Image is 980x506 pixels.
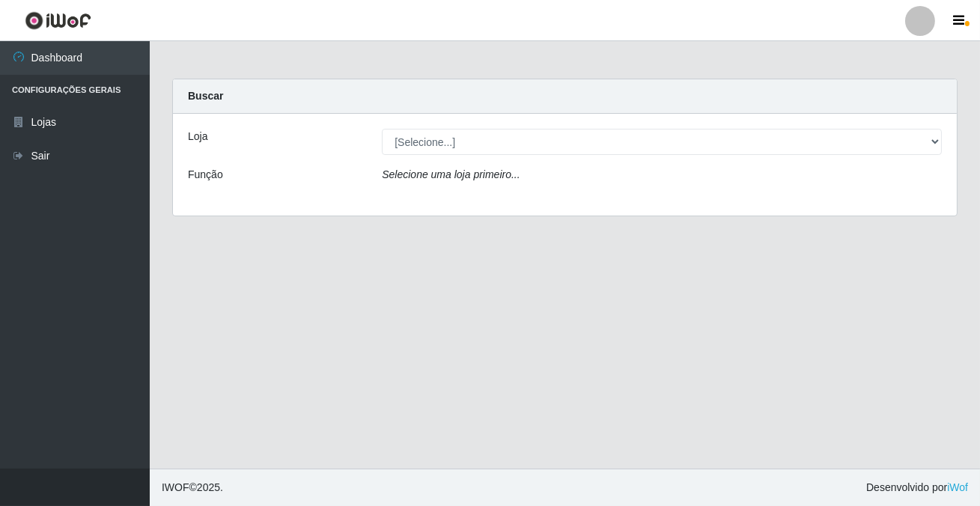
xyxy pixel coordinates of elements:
[162,480,223,496] span: © 2025 .
[188,90,223,102] strong: Buscar
[188,167,223,183] label: Função
[866,480,968,496] span: Desenvolvido por
[25,11,91,30] img: CoreUI Logo
[947,481,968,493] a: iWof
[162,481,189,493] span: IWOF
[382,168,520,180] i: Selecione uma loja primeiro...
[188,129,207,144] label: Loja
